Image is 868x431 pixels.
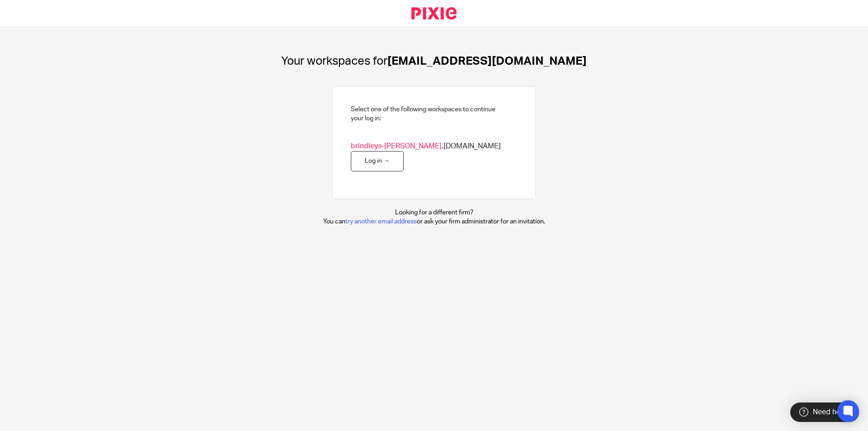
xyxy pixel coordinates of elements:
[351,142,442,150] span: brindleys-[PERSON_NAME]
[351,142,501,151] span: .[DOMAIN_NAME]
[351,105,495,123] h2: Select one of the following workspaces to continue your log in:
[345,218,417,225] a: try another email address
[351,151,404,171] a: Log in →
[323,208,545,227] p: Looking for a different firm? You can or ask your firm administrator for an invitation.
[790,403,859,422] div: Need help?
[281,54,587,68] h1: [EMAIL_ADDRESS][DOMAIN_NAME]
[281,55,387,67] span: Your workspaces for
